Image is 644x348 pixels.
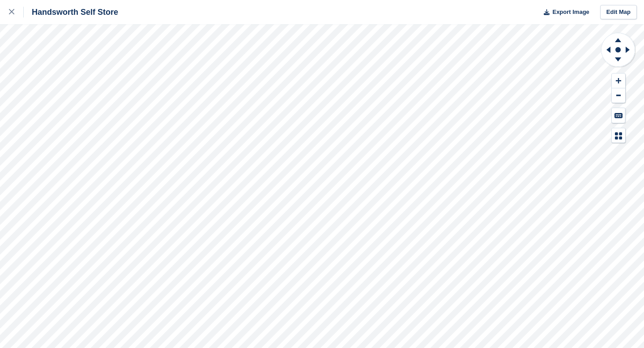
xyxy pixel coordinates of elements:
[612,128,625,143] button: Map Legend
[552,8,589,17] span: Export Image
[612,74,625,88] button: Zoom In
[612,108,625,123] button: Keyboard Shortcuts
[600,5,637,20] a: Edit Map
[24,7,118,17] div: Handsworth Self Store
[538,5,589,20] button: Export Image
[612,88,625,103] button: Zoom Out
